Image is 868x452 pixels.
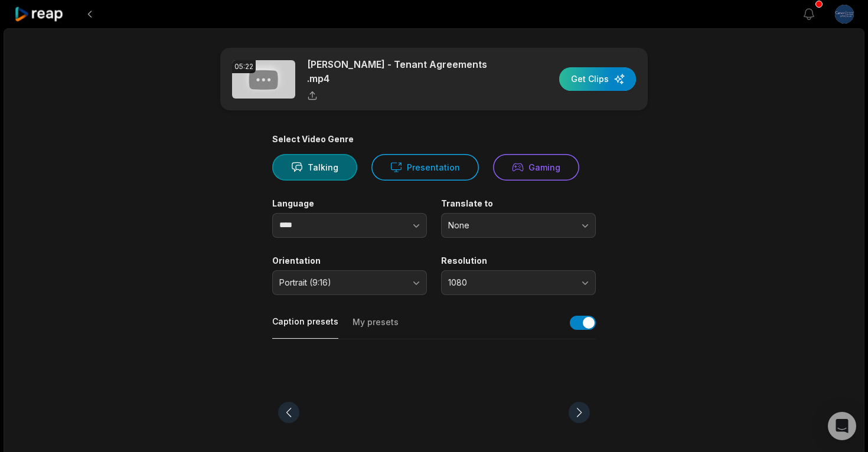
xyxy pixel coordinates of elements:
span: None [448,220,572,231]
button: Presentation [371,154,479,181]
div: Open Intercom Messenger [828,412,856,440]
button: 1080 [441,270,596,295]
span: Portrait (9:16) [279,277,403,288]
div: 05:22 [232,60,256,73]
label: Orientation [272,256,427,266]
button: Gaming [493,154,579,181]
button: Portrait (9:16) [272,270,427,295]
span: 1080 [448,277,572,288]
label: Language [272,198,427,209]
p: [PERSON_NAME] - Tenant Agreements .mp4 [307,57,511,86]
button: None [441,213,596,238]
button: Talking [272,154,357,181]
button: My presets [353,316,399,339]
div: Select Video Genre [272,134,596,145]
button: Get Clips [559,67,636,91]
button: Caption presets [272,316,338,339]
label: Translate to [441,198,596,209]
label: Resolution [441,256,596,266]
